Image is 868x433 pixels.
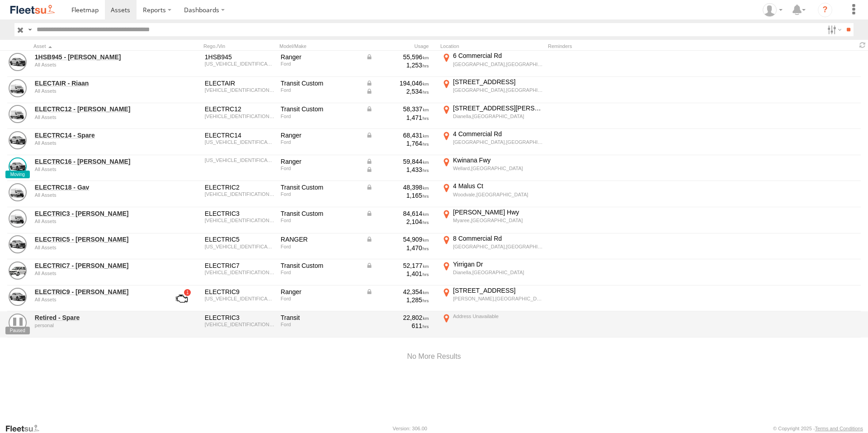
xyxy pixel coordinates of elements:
[205,314,274,322] div: ELECTRIC3
[165,288,198,309] a: View Asset with Fault/s
[453,139,543,145] div: [GEOGRAPHIC_DATA],[GEOGRAPHIC_DATA]
[205,183,274,191] div: ELECTRIC2
[5,424,47,433] a: Visit our Website
[281,314,359,322] div: Transit
[205,244,274,249] div: MNAUMAF50FW514751
[366,296,429,304] div: 1,285
[205,157,274,163] div: MNACMEF70PW281940
[440,234,544,259] label: Click to View Current Location
[35,271,159,276] div: undefined
[453,61,543,67] div: [GEOGRAPHIC_DATA],[GEOGRAPHIC_DATA]
[35,114,159,120] div: undefined
[453,182,543,190] div: 4 Malus Ct
[453,260,543,268] div: Yirrigan Dr
[818,3,832,17] i: ?
[35,323,159,328] div: undefined
[205,53,274,61] div: 1HSB945
[281,114,359,119] div: Ford
[453,78,543,86] div: [STREET_ADDRESS]
[281,244,359,249] div: Ford
[281,209,359,218] div: Transit Custom
[281,183,359,191] div: Transit Custom
[281,322,359,327] div: Ford
[366,131,429,139] div: Data from Vehicle CANbus
[453,165,543,171] div: Wellard,[GEOGRAPHIC_DATA]
[281,235,359,243] div: RANGER
[440,104,544,128] label: Click to View Current Location
[205,79,274,87] div: ELECTAIR
[281,61,359,67] div: Ford
[364,43,437,49] div: Usage
[9,131,27,149] a: View Asset Details
[281,270,359,275] div: Ford
[205,87,274,93] div: WF0YXXTTGYNJ17812
[453,156,543,164] div: Kwinana Fwy
[366,79,429,87] div: Data from Vehicle CANbus
[440,78,544,102] label: Click to View Current Location
[281,218,359,223] div: Ford
[205,296,274,301] div: MNAUMAF50FW475764
[205,139,274,145] div: MNAUMAF80GW574265
[203,43,276,49] div: Rego./Vin
[281,157,359,166] div: Ranger
[35,209,159,218] a: ELECTRIC3 - [PERSON_NAME]
[35,62,159,67] div: undefined
[366,262,429,270] div: Data from Vehicle CANbus
[205,262,274,270] div: ELECTRIC7
[440,286,544,311] label: Click to View Current Location
[281,139,359,145] div: Ford
[9,262,27,280] a: View Asset Details
[35,53,159,61] a: 1HSB945 - [PERSON_NAME]
[35,140,159,146] div: undefined
[9,4,56,16] img: fleetsu-logo-horizontal.svg
[35,235,159,243] a: ELECTRIC5 - [PERSON_NAME]
[35,297,159,302] div: undefined
[35,79,159,87] a: ELECTAIR - Riaan
[9,53,27,71] a: View Asset Details
[440,52,544,76] label: Click to View Current Location
[35,219,159,224] div: undefined
[205,218,274,223] div: WF0YXXTTGYLS21315
[366,157,429,166] div: Data from Vehicle CANbus
[281,166,359,171] div: Ford
[205,288,274,296] div: ELECTRIC9
[366,114,429,122] div: 1,471
[9,105,27,123] a: View Asset Details
[453,87,543,93] div: [GEOGRAPHIC_DATA],[GEOGRAPHIC_DATA]
[35,157,159,166] a: ELECTRC16 - [PERSON_NAME]
[281,87,359,93] div: Ford
[366,209,429,218] div: Data from Vehicle CANbus
[205,114,274,119] div: WF0YXXTTGYLS21315
[366,322,429,330] div: 611
[35,192,159,198] div: undefined
[453,286,543,295] div: [STREET_ADDRESS]
[857,41,868,49] span: Refresh
[35,245,159,250] div: undefined
[440,312,544,337] label: Click to View Current Location
[35,288,159,296] a: ELECTRIC9 - [PERSON_NAME]
[35,262,159,270] a: ELECTRIC7 - [PERSON_NAME]
[9,288,27,306] a: View Asset Details
[35,183,159,191] a: ELECTRC18 - Gav
[281,262,359,270] div: Transit Custom
[366,105,429,113] div: Data from Vehicle CANbus
[281,296,359,301] div: Ford
[9,235,27,253] a: View Asset Details
[281,53,359,61] div: Ranger
[9,157,27,176] a: View Asset Details
[366,61,429,69] div: 1,253
[453,130,543,138] div: 4 Commercial Rd
[281,191,359,197] div: Ford
[453,217,543,224] div: Myaree,[GEOGRAPHIC_DATA]
[548,43,693,49] div: Reminders
[440,208,544,233] label: Click to View Current Location
[440,43,544,49] div: Location
[35,105,159,113] a: ELECTRC12 - [PERSON_NAME]
[26,23,33,36] label: Search Query
[205,322,274,327] div: WF0YXXTTGYLS21315
[205,131,274,139] div: ELECTRC14
[281,79,359,87] div: Transit Custom
[366,314,429,322] div: 22,802
[366,183,429,191] div: Data from Vehicle CANbus
[453,208,543,216] div: [PERSON_NAME] Hwy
